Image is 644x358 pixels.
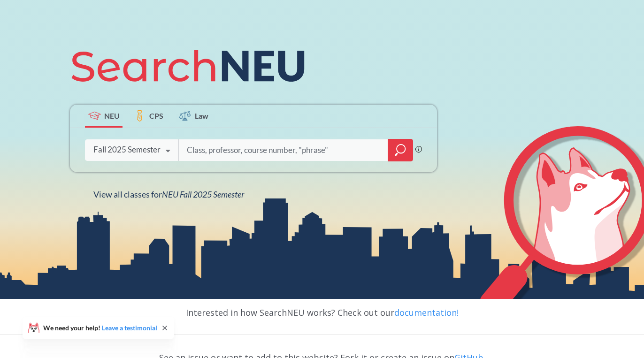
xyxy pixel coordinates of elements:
svg: magnifying glass [395,144,406,157]
a: documentation! [394,307,459,318]
span: View all classes for [93,189,244,199]
div: Fall 2025 Semester [93,145,161,155]
span: CPS [149,110,163,121]
span: NEU Fall 2025 Semester [162,189,244,199]
div: magnifying glass [388,139,413,161]
input: Class, professor, course number, "phrase" [186,140,381,160]
span: NEU [104,110,120,121]
span: Law [195,110,208,121]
